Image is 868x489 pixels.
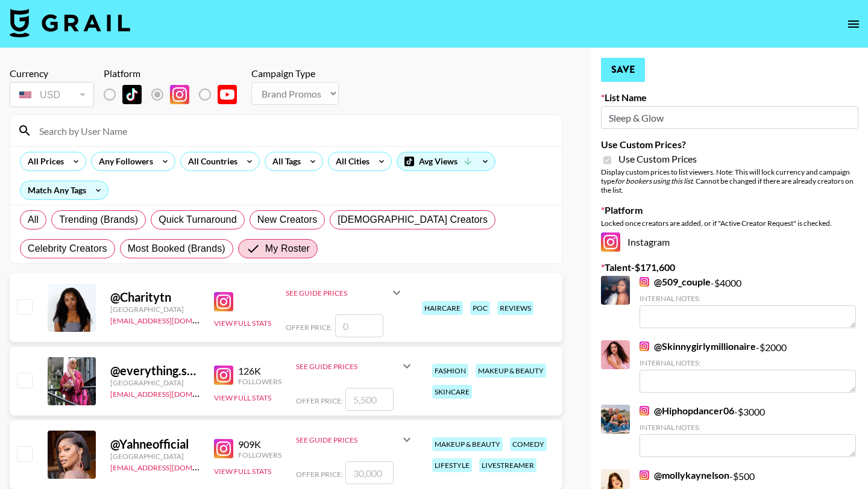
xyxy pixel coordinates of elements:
[104,67,247,79] div: Platform
[601,232,858,252] div: Instagram
[296,362,400,371] div: See Guide Prices
[422,301,463,315] div: haircare
[497,301,533,315] div: reviews
[110,452,200,461] div: [GEOGRAPHIC_DATA]
[510,437,547,451] div: comedy
[251,67,339,79] div: Campaign Type
[338,213,488,227] span: [DEMOGRAPHIC_DATA] Creators
[640,470,649,480] img: Instagram
[286,323,333,332] span: Offer Price:
[104,82,247,107] div: List locked to Instagram.
[110,290,200,305] div: @ Charitytn
[214,439,233,458] img: Instagram
[618,153,697,165] span: Use Custom Prices
[615,176,693,185] em: for bookers using this list
[640,277,649,287] img: Instagram
[296,425,414,454] div: See Guide Prices
[257,213,318,227] span: New Creators
[479,458,536,472] div: livestreamer
[841,12,866,36] button: open drawer
[601,92,858,104] label: List Name
[601,204,858,216] label: Platform
[470,301,490,315] div: poc
[640,341,649,351] img: Instagram
[640,469,729,481] a: @mollykaynelson
[110,437,200,452] div: @ Yahneofficial
[432,458,472,472] div: lifestyle
[296,352,414,381] div: See Guide Prices
[640,405,856,457] div: - $ 3000
[640,294,856,303] div: Internal Notes:
[345,461,394,484] input: 30,000
[28,241,107,256] span: Celebrity Creators
[640,276,711,288] a: @509_couple
[159,213,237,227] span: Quick Turnaround
[110,363,200,378] div: @ everything.sumii
[640,423,856,432] div: Internal Notes:
[601,58,645,82] button: Save
[601,219,858,228] div: Locked once creators are added, or if "Active Creator Request" is checked.
[640,406,649,416] img: Instagram
[32,121,555,140] input: Search by User Name
[329,152,372,170] div: All Cities
[601,139,858,151] label: Use Custom Prices?
[128,241,225,256] span: Most Booked (Brands)
[640,358,856,367] div: Internal Notes:
[296,435,400,444] div: See Guide Prices
[601,232,620,252] img: Instagram
[286,278,404,307] div: See Guide Prices
[110,305,200,314] div: [GEOGRAPHIC_DATA]
[640,340,756,352] a: @Skinnygirlymillionaire
[601,261,858,273] label: Talent - $ 171,600
[92,152,156,170] div: Any Followers
[296,470,343,479] span: Offer Price:
[335,314,383,337] input: 0
[640,276,856,328] div: - $ 4000
[170,85,189,104] img: Instagram
[286,288,389,297] div: See Guide Prices
[432,385,472,399] div: skincare
[476,364,546,378] div: makeup & beauty
[110,387,231,399] a: [EMAIL_ADDRESS][DOMAIN_NAME]
[345,388,394,411] input: 5,500
[601,167,858,195] div: Display custom prices to list viewers. Note: This will lock currency and campaign type . Cannot b...
[432,364,468,378] div: fashion
[122,85,142,104] img: TikTok
[10,79,94,110] div: Currency is locked to USD
[20,152,66,170] div: All Prices
[110,461,231,472] a: [EMAIL_ADDRESS][DOMAIN_NAME]
[397,152,495,170] div: Avg Views
[640,405,734,417] a: @Hiphopdancer06
[265,152,303,170] div: All Tags
[432,437,503,451] div: makeup & beauty
[59,213,138,227] span: Trending (Brands)
[214,393,271,402] button: View Full Stats
[218,85,237,104] img: YouTube
[214,292,233,311] img: Instagram
[20,181,108,199] div: Match Any Tags
[238,450,281,459] div: Followers
[214,467,271,476] button: View Full Stats
[12,84,92,105] div: USD
[10,67,94,79] div: Currency
[238,438,281,450] div: 909K
[238,365,281,377] div: 126K
[110,314,231,325] a: [EMAIL_ADDRESS][DOMAIN_NAME]
[640,340,856,393] div: - $ 2000
[10,8,130,37] img: Grail Talent
[181,152,240,170] div: All Countries
[110,378,200,387] div: [GEOGRAPHIC_DATA]
[28,213,39,227] span: All
[214,319,271,328] button: View Full Stats
[238,377,281,386] div: Followers
[296,396,343,405] span: Offer Price:
[214,366,233,385] img: Instagram
[265,241,310,256] span: My Roster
